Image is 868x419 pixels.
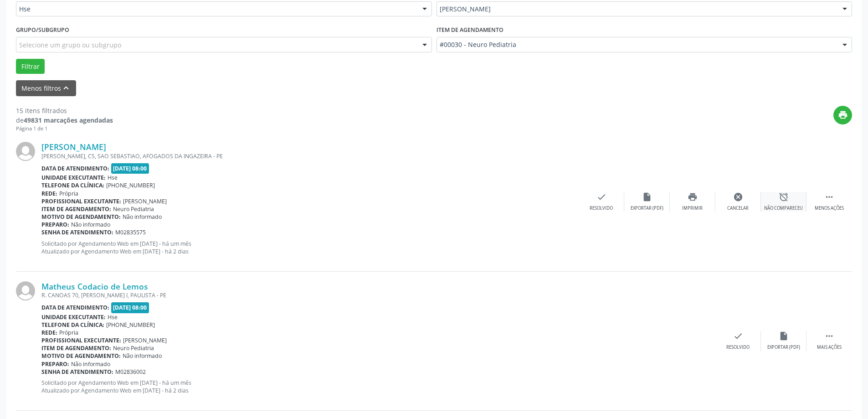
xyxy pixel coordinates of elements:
span: [DATE] 08:00 [111,302,149,313]
i: check [596,192,606,202]
b: Profissional executante: [41,197,121,205]
span: [PERSON_NAME] [440,5,834,14]
i:  [824,192,834,202]
div: Resolvido [590,205,613,212]
div: de [16,115,113,125]
span: [DATE] 08:00 [111,163,149,174]
i: print [688,192,698,202]
span: Hse [108,174,118,181]
i: keyboard_arrow_up [61,83,71,93]
div: Exportar (PDF) [631,205,663,212]
button: Filtrar [16,59,45,74]
strong: 49831 marcações agendadas [24,116,113,124]
p: Solicitado por Agendamento Web em [DATE] - há um mês Atualizado por Agendamento Web em [DATE] - h... [41,240,579,255]
b: Data de atendimento: [41,165,109,172]
span: Hse [19,5,413,14]
span: [PHONE_NUMBER] [106,181,155,189]
i: cancel [733,192,743,202]
label: Item de agendamento [437,23,503,37]
span: Própria [59,190,78,197]
b: Motivo de agendamento: [41,352,121,360]
b: Profissional executante: [41,336,121,344]
b: Unidade executante: [41,174,106,181]
b: Rede: [41,190,57,197]
div: Menos ações [815,205,844,212]
b: Preparo: [41,221,69,228]
p: Solicitado por Agendamento Web em [DATE] - há um mês Atualizado por Agendamento Web em [DATE] - h... [41,379,715,394]
a: [PERSON_NAME] [41,142,106,152]
b: Senha de atendimento: [41,368,113,376]
i: insert_drive_file [642,192,652,202]
b: Motivo de agendamento: [41,213,121,221]
span: Não informado [71,221,110,228]
span: Selecione um grupo ou subgrupo [19,40,121,50]
span: M02835575 [115,228,146,236]
img: img [16,142,35,161]
div: Exportar (PDF) [767,344,800,351]
span: [PERSON_NAME] [123,197,167,205]
span: Neuro Pediatria [113,344,154,352]
b: Preparo: [41,360,69,368]
b: Telefone da clínica: [41,181,104,189]
b: Senha de atendimento: [41,228,113,236]
span: [PERSON_NAME] [123,336,167,344]
div: Página 1 de 1 [16,125,113,133]
span: Hse [108,313,118,321]
i: alarm_off [779,192,789,202]
div: Cancelar [727,205,749,212]
b: Rede: [41,329,57,336]
span: Neuro Pediatria [113,205,154,213]
b: Data de atendimento: [41,304,109,311]
span: M02836002 [115,368,146,376]
div: Resolvido [726,344,750,351]
span: [PHONE_NUMBER] [106,321,155,329]
b: Item de agendamento: [41,205,111,213]
span: Não informado [123,213,162,221]
span: #00030 - Neuro Pediatria [440,40,834,49]
b: Telefone da clínica: [41,321,104,329]
i: check [733,331,743,341]
label: Grupo/Subgrupo [16,23,69,37]
div: Imprimir [682,205,703,212]
a: Matheus Codacio de Lemos [41,281,148,291]
button: print [833,106,852,124]
div: 15 itens filtrados [16,106,113,115]
b: Unidade executante: [41,313,106,321]
div: R. CANOAS 70, [PERSON_NAME] I, PAULISTA - PE [41,291,715,299]
button: Menos filtroskeyboard_arrow_up [16,80,76,96]
i: print [838,110,848,120]
div: Mais ações [817,344,842,351]
div: [PERSON_NAME], CS, SAO SEBASTIAO, AFOGADOS DA INGAZEIRA - PE [41,152,579,160]
i:  [824,331,834,341]
div: Não compareceu [764,205,803,212]
b: Item de agendamento: [41,344,111,352]
i: insert_drive_file [779,331,789,341]
span: Não informado [123,352,162,360]
span: Própria [59,329,78,336]
img: img [16,281,35,300]
span: Não informado [71,360,110,368]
